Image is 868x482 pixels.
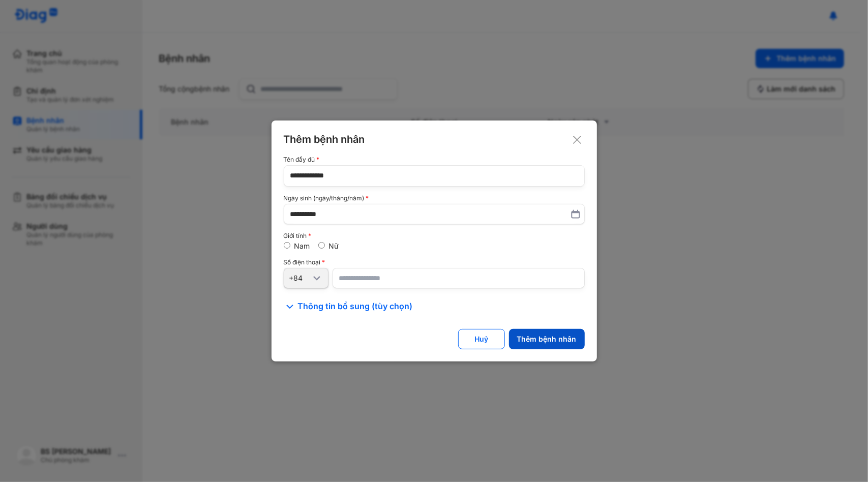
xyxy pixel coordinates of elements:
[509,329,585,349] button: Thêm bệnh nhân
[284,195,585,202] div: Ngày sinh (ngày/tháng/năm)
[284,156,585,163] div: Tên đầy đủ
[284,232,585,239] div: Giới tính
[294,242,310,250] label: Nam
[284,259,585,266] div: Số điện thoại
[289,274,311,283] div: +84
[329,242,339,250] label: Nữ
[284,133,585,146] div: Thêm bệnh nhân
[517,335,577,344] div: Thêm bệnh nhân
[298,300,413,313] span: Thông tin bổ sung (tùy chọn)
[458,329,505,349] button: Huỷ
